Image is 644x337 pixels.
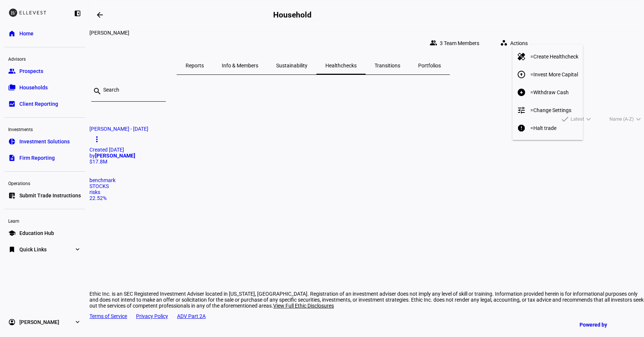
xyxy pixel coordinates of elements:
span: = [530,89,578,95]
span: Withdraw Cash [533,89,569,95]
span: = [530,54,578,60]
span: Change Settings [533,107,571,113]
mat-icon: arrow_circle_up [517,70,526,79]
span: = [530,71,578,77]
mat-icon: arrow_circle_down [517,88,526,97]
mat-icon: healing [517,52,526,61]
mat-icon: tune [517,106,526,115]
span: Create Healthcheck [533,54,578,60]
span: Invest More Capital [533,71,578,77]
mat-icon: report [517,124,526,133]
span: Halt trade [533,125,556,131]
span: = [530,125,578,131]
span: = [530,107,578,113]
